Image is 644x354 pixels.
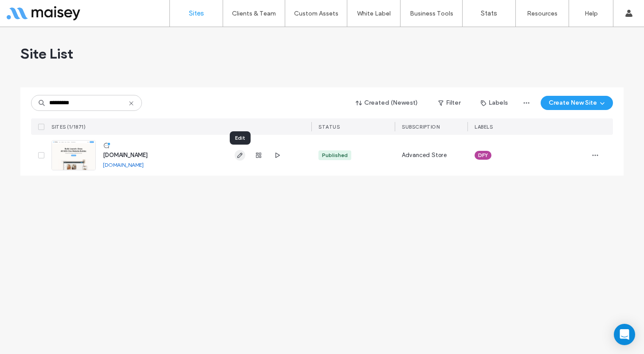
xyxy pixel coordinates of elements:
[402,124,440,130] span: Subscription
[585,10,598,17] label: Help
[410,10,453,17] label: Business Tools
[20,45,73,63] span: Site List
[232,10,276,17] label: Clients & Team
[20,6,39,14] span: Help
[527,10,558,17] label: Resources
[478,151,488,159] span: DFY
[51,124,86,130] span: SITES (1/1871)
[541,96,613,110] button: Create New Site
[103,161,144,168] a: [DOMAIN_NAME]
[322,151,348,159] div: Published
[348,96,426,110] button: Created (Newest)
[475,124,493,130] span: LABELS
[189,9,204,17] label: Sites
[318,124,340,130] span: STATUS
[429,96,469,110] button: Filter
[357,10,391,17] label: White Label
[473,96,516,110] button: Labels
[103,152,148,158] a: [DOMAIN_NAME]
[481,9,497,17] label: Stats
[402,151,447,160] span: Advanced Store
[614,324,635,345] div: Open Intercom Messenger
[294,10,338,17] label: Custom Assets
[230,131,251,145] div: Edit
